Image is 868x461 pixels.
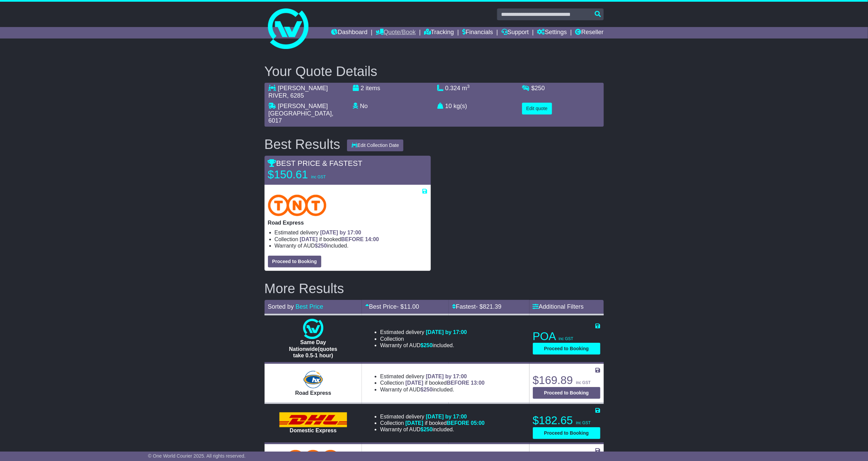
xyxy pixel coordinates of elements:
p: $182.65 [533,414,600,427]
span: © One World Courier 2025. All rights reserved. [148,453,246,459]
span: [DATE] by 17:00 [426,414,467,419]
span: 250 [535,85,545,92]
li: Collection [275,236,427,242]
span: Sorted by [268,303,294,310]
span: 10 [445,103,452,109]
p: $150.61 [268,168,352,181]
img: TNT Domestic: Road Express [268,195,327,216]
button: Proceed to Booking [533,343,600,355]
li: Collection [380,336,467,342]
h2: More Results [265,281,604,296]
span: 250 [318,243,327,249]
span: 11.00 [404,303,419,310]
div: Best Results [261,137,344,152]
span: [DATE] [405,380,423,386]
span: [DATE] by 17:00 [426,374,467,379]
img: Hunter Express: Road Express [302,369,324,390]
a: Settings [537,27,567,39]
span: , 6285 [287,92,304,99]
li: Warranty of AUD included. [275,242,427,249]
a: Dashboard [331,27,368,39]
span: $ [531,85,545,92]
span: 14:00 [365,236,379,242]
span: 0.324 [445,85,461,92]
span: [DATE] by 17:00 [320,230,362,235]
img: One World Courier: Same Day Nationwide(quotes take 0.5-1 hour) [303,319,323,339]
li: Collection [380,380,485,386]
span: inc GST [311,175,326,179]
span: $ [315,243,327,249]
span: Same Day Nationwide(quotes take 0.5-1 hour) [289,339,337,358]
a: Tracking [424,27,454,39]
span: - $ [476,303,501,310]
span: $ [421,427,433,432]
button: Edit Collection Date [347,139,403,151]
span: [PERSON_NAME] RIVER [269,85,328,99]
span: 05:00 [471,420,485,426]
span: BEFORE [341,236,364,242]
p: $169.89 [533,374,600,387]
li: Warranty of AUD included. [380,342,467,349]
li: Collection [380,420,485,426]
span: [DATE] [405,420,423,426]
li: Estimated delivery [275,229,427,236]
span: BEFORE [447,380,469,386]
a: Support [501,27,529,39]
span: No [360,103,368,109]
a: Reseller [575,27,603,39]
span: Domestic Express [290,428,337,433]
img: DHL: Domestic Express [279,412,347,427]
span: m [462,85,470,92]
li: Estimated delivery [380,413,485,420]
a: Financials [462,27,493,39]
span: 13:00 [471,380,485,386]
span: BEFORE [447,420,469,426]
a: Fastest- $821.39 [452,303,501,310]
a: Quote/Book [376,27,416,39]
li: Estimated delivery [380,373,485,380]
span: items [366,85,380,92]
button: Proceed to Booking [533,387,600,399]
a: Additional Filters [533,303,584,310]
li: Estimated delivery [380,329,467,335]
a: Best Price [296,303,323,310]
span: 250 [424,342,433,348]
span: Road Express [295,390,331,396]
span: inc GST [576,380,591,385]
span: if booked [300,236,379,242]
span: [PERSON_NAME][GEOGRAPHIC_DATA] [269,103,332,117]
span: 2 [361,85,364,92]
span: inc GST [559,336,573,341]
li: Warranty of AUD included. [380,426,485,433]
span: 250 [424,427,433,432]
span: kg(s) [454,103,467,109]
span: 821.39 [483,303,501,310]
a: Best Price- $11.00 [365,303,419,310]
span: if booked [405,380,485,386]
span: $ [421,387,433,392]
sup: 3 [467,84,470,89]
li: Warranty of AUD included. [380,386,485,393]
p: POA [533,330,600,343]
span: $ [421,342,433,348]
p: Road Express [268,220,427,226]
button: Proceed to Booking [268,256,321,267]
h2: Your Quote Details [265,64,604,79]
button: Proceed to Booking [533,427,600,439]
span: inc GST [576,420,591,425]
button: Edit quote [522,103,552,114]
span: 250 [424,387,433,392]
span: - $ [397,303,419,310]
span: [DATE] by 17:00 [426,329,467,335]
span: BEST PRICE & FASTEST [268,159,363,168]
span: , 6017 [269,110,333,124]
span: if booked [405,420,485,426]
span: [DATE] [300,236,318,242]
